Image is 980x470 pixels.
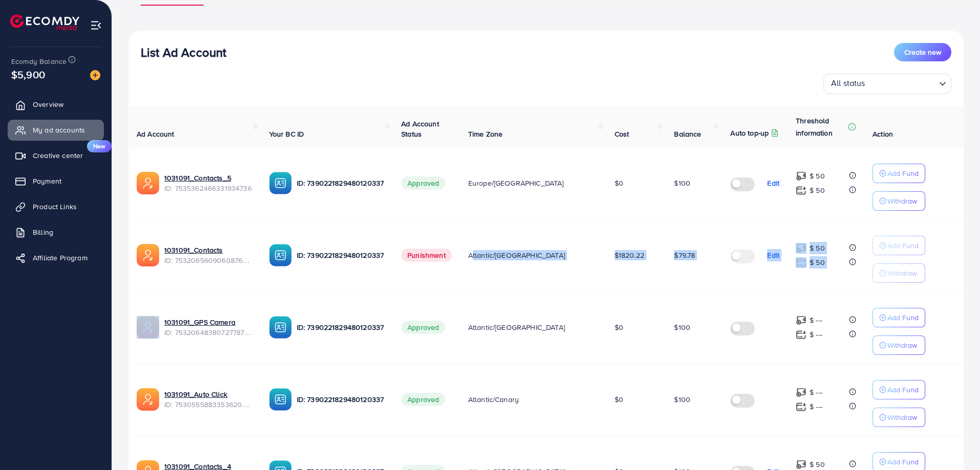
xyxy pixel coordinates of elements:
span: Time Zone [468,129,503,139]
button: Add Fund [873,236,925,255]
span: Affiliate Program [33,253,88,263]
p: ID: 7390221829480120337 [297,321,385,333]
img: top-up amount [796,459,807,470]
p: Auto top-up [730,127,769,139]
input: Search for option [868,76,935,92]
p: Add Fund [887,456,919,468]
span: Atlantic/Canary [468,394,519,405]
span: Overview [33,99,63,109]
span: Billing [33,227,53,237]
button: Add Fund [873,308,925,327]
p: Withdraw [887,267,917,279]
span: Product Links [33,202,77,212]
span: Cost [615,129,629,139]
span: $100 [674,394,690,405]
iframe: Chat [937,424,972,462]
a: 1031091_Contacts [164,245,253,255]
h3: List Ad Account [141,45,226,60]
p: Add Fund [887,384,919,396]
img: logo [10,14,79,30]
span: Europe/[GEOGRAPHIC_DATA] [468,178,564,188]
p: $ 50 [810,170,825,182]
p: Withdraw [887,339,917,351]
p: $ 50 [810,184,825,196]
a: My ad accounts [8,120,104,140]
span: Balance [674,129,701,139]
p: $ --- [810,386,822,398]
span: ID: 7530555883353620487 [164,399,253,410]
a: Creative centerNew [8,145,104,166]
button: Add Fund [873,164,925,183]
button: Withdraw [873,335,925,355]
img: top-up amount [796,185,807,196]
p: ID: 7390221829480120337 [297,393,385,406]
img: top-up amount [796,387,807,398]
img: top-up amount [796,401,807,412]
a: Overview [8,94,104,115]
span: Ad Account [137,129,175,139]
p: $ 50 [810,256,825,268]
img: menu [90,19,102,31]
img: top-up amount [796,257,807,268]
img: top-up amount [796,171,807,182]
span: Punishment [401,249,452,262]
img: ic-ba-acc.ded83a64.svg [269,316,292,339]
span: ID: 7532064838072778759 [164,327,253,338]
img: ic-ba-acc.ded83a64.svg [269,172,292,194]
button: Withdraw [873,191,925,211]
div: <span class='underline'>1031091_GPS Camera</span></br>7532064838072778759 [164,317,253,338]
span: Approved [401,176,445,190]
span: ID: 7535362466331934736 [164,183,253,193]
img: image [90,70,100,80]
span: Action [873,129,893,139]
p: $ --- [810,328,822,341]
div: <span class='underline'>1031091_Contacts</span></br>7532065609060876306 [164,245,253,266]
img: ic-ads-acc.e4c84228.svg [137,388,159,411]
button: Withdraw [873,408,925,427]
p: Add Fund [887,167,919,180]
span: $79.78 [674,250,695,260]
a: Billing [8,222,104,242]
span: $100 [674,322,690,332]
p: ID: 7390221829480120337 [297,177,385,189]
span: Ecomdy Balance [11,56,67,66]
span: Approved [401,321,445,334]
p: Edit [767,249,779,261]
p: $ --- [810,314,822,326]
span: $100 [674,178,690,188]
img: ic-ads-acc.e4c84228.svg [137,316,159,339]
span: New [87,140,112,152]
img: ic-ads-acc.e4c84228.svg [137,172,159,194]
span: Create new [904,47,941,57]
span: Atlantic/[GEOGRAPHIC_DATA] [468,322,565,332]
p: Add Fund [887,311,919,324]
div: <span class='underline'>1031091_Contacts_5</span></br>7535362466331934736 [164,173,253,194]
img: ic-ba-acc.ded83a64.svg [269,244,292,266]
span: $5,900 [11,67,45,82]
p: ID: 7390221829480120337 [297,249,385,261]
button: Withdraw [873,263,925,283]
p: Withdraw [887,411,917,423]
span: ID: 7532065609060876306 [164,255,253,265]
p: $ --- [810,400,822,413]
span: Ad Account Status [401,119,439,139]
img: top-up amount [796,243,807,254]
p: Threshold information [796,115,846,139]
span: Payment [33,176,61,186]
span: Atlantic/[GEOGRAPHIC_DATA] [468,250,565,260]
p: Add Fund [887,239,919,252]
img: ic-ads-acc.e4c84228.svg [137,244,159,266]
p: $ 50 [810,242,825,254]
a: 1031091_Contacts_5 [164,173,253,183]
span: $1820.22 [615,250,644,260]
a: Payment [8,171,104,191]
div: <span class='underline'>1031091_Auto Click</span></br>7530555883353620487 [164,389,253,410]
div: Search for option [823,74,951,94]
span: Creative center [33,150,83,161]
img: top-up amount [796,329,807,340]
p: Edit [767,177,779,189]
span: All status [829,75,867,92]
span: $0 [615,178,623,188]
button: Create new [894,43,951,61]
